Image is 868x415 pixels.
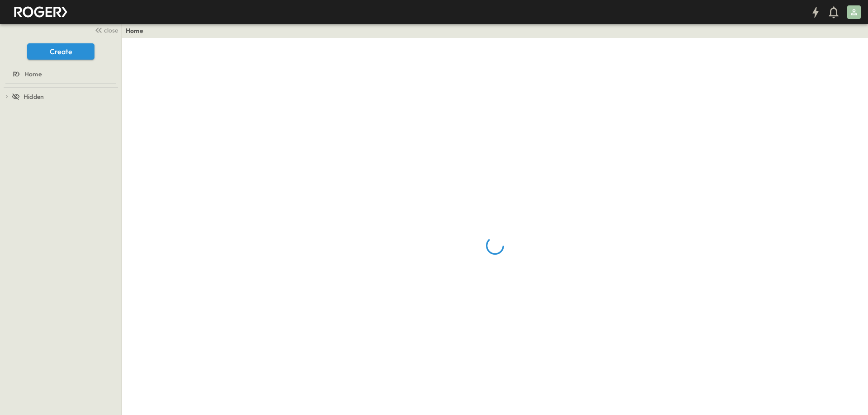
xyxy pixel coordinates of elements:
[126,26,149,35] nav: breadcrumbs
[24,92,44,101] span: Hidden
[24,70,42,79] span: Home
[27,43,94,60] button: Create
[126,26,143,35] a: Home
[104,26,118,35] span: close
[91,23,120,36] button: close
[2,68,118,80] a: Home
